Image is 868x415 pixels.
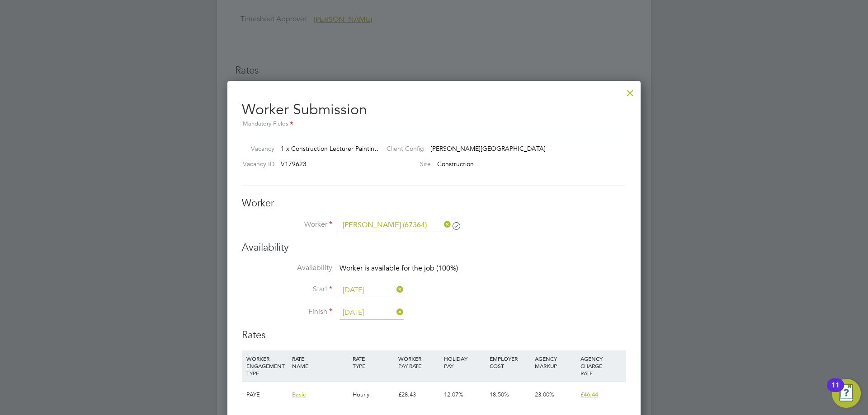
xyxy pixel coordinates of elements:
[437,160,474,168] span: Construction
[490,391,509,398] span: 18.50%
[242,93,626,129] h2: Worker Submission
[350,350,396,374] div: RATE TYPE
[281,145,381,153] span: 1 x Construction Lecturer Paintin…
[340,264,458,273] span: Worker is available for the job (100%)
[242,119,626,129] div: Mandatory Fields
[379,145,424,153] label: Client Config
[533,350,578,374] div: AGENCY MARKUP
[832,379,861,408] button: Open Resource Center, 11 new notifications
[442,350,487,374] div: HOLIDAY PAY
[340,284,404,297] input: Select one
[281,160,307,168] span: V179623
[242,263,332,273] label: Availability
[379,160,431,168] label: Site
[487,350,533,374] div: EMPLOYER COST
[242,329,626,342] h3: Rates
[242,307,332,317] label: Finish
[238,160,274,168] label: Vacancy ID
[831,385,840,397] div: 11
[340,306,404,320] input: Select one
[350,382,396,408] div: Hourly
[430,145,546,153] span: [PERSON_NAME][GEOGRAPHIC_DATA]
[396,350,442,374] div: WORKER PAY RATE
[244,382,290,408] div: PAYE
[580,391,598,398] span: £46.44
[238,145,274,153] label: Vacancy
[396,382,442,408] div: £28.43
[244,350,290,381] div: WORKER ENGAGEMENT TYPE
[242,241,626,254] h3: Availability
[444,391,463,398] span: 12.07%
[292,391,306,398] span: Basic
[340,219,451,232] input: Search for...
[242,220,332,229] label: Worker
[535,391,554,398] span: 23.00%
[578,350,624,381] div: AGENCY CHARGE RATE
[242,197,626,210] h3: Worker
[290,350,350,374] div: RATE NAME
[242,284,332,294] label: Start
